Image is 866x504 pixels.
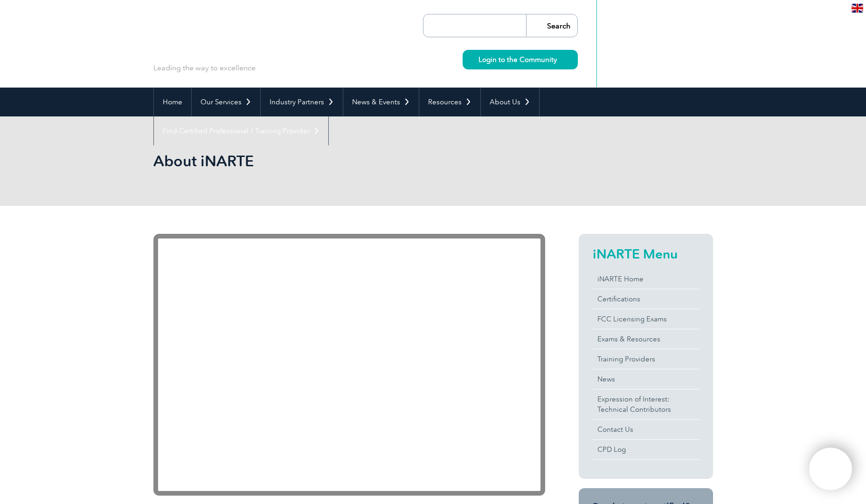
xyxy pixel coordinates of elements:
a: About Us [481,88,539,116]
a: News & Events [343,88,419,116]
a: News [593,369,699,389]
a: Login to the Community [463,50,578,69]
a: iNARTE Home [593,269,699,289]
a: FCC Licensing Exams [593,309,699,329]
a: Industry Partners [261,88,343,116]
a: Resources [419,88,480,116]
a: Our Services [192,88,260,116]
a: Find Certified Professional / Training Provider [154,116,328,145]
input: Search [526,14,577,37]
h2: About iNARTE [153,154,545,169]
img: svg+xml;nitro-empty-id=OTA2OjExNg==-1;base64,PHN2ZyB2aWV3Qm94PSIwIDAgNDAwIDQwMCIgd2lkdGg9IjQwMCIg... [819,457,842,481]
a: Home [154,88,191,116]
iframe: YouTube video player [153,234,545,496]
a: Contact Us [593,420,699,439]
a: Training Providers [593,349,699,369]
a: Exams & Resources [593,329,699,349]
a: Expression of Interest:Technical Contributors [593,389,699,419]
h2: iNARTE Menu [593,246,699,261]
img: svg+xml;nitro-empty-id=MzU4OjIyMw==-1;base64,PHN2ZyB2aWV3Qm94PSIwIDAgMTEgMTEiIHdpZHRoPSIxMSIgaGVp... [557,57,562,62]
p: Leading the way to excellence [153,63,256,73]
img: en [852,4,863,13]
a: Certifications [593,289,699,309]
a: CPD Log [593,440,699,459]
